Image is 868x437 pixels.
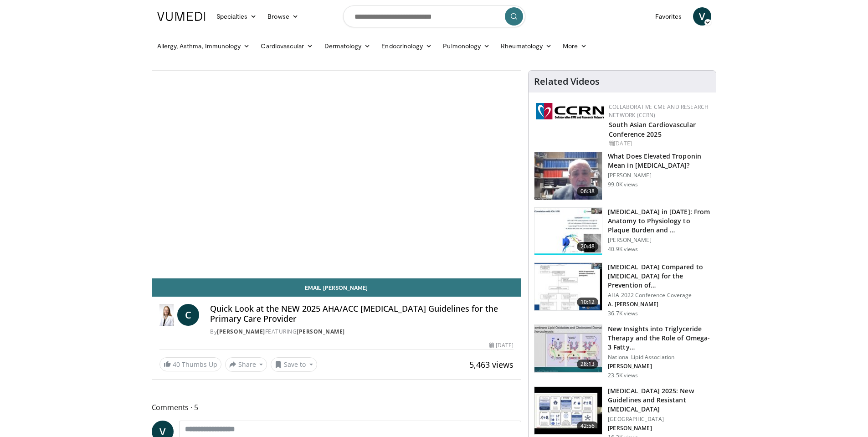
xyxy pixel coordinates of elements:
[343,5,525,27] input: Search topics, interventions
[211,7,262,26] a: Specialties
[210,304,514,324] h4: Quick Look at the NEW 2025 AHA/ACC [MEDICAL_DATA] Guidelines for the Primary Care Provider
[608,172,710,179] p: [PERSON_NAME]
[437,37,495,55] a: Pulmonology
[608,181,638,188] p: 99.0K views
[255,37,318,55] a: Cardiovascular
[609,120,696,139] a: South Asian Cardiovascular Conference 2025
[177,304,199,326] a: C
[469,359,514,370] span: 5,463 views
[608,386,710,414] h3: [MEDICAL_DATA] 2025: New Guidelines and Resistant [MEDICAL_DATA]
[577,242,599,251] span: 20:48
[534,152,602,200] img: 98daf78a-1d22-4ebe-927e-10afe95ffd94.150x105_q85_crop-smart_upscale.jpg
[608,152,710,170] h3: What Does Elevated Troponin Mean in [MEDICAL_DATA]?
[650,7,688,26] a: Favorites
[577,187,599,196] span: 06:38
[534,325,602,372] img: 45ea033d-f728-4586-a1ce-38957b05c09e.150x105_q85_crop-smart_upscale.jpg
[152,401,522,413] span: Comments 5
[536,103,604,119] img: a04ee3ba-8487-4636-b0fb-5e8d268f3737.png.150x105_q85_autocrop_double_scale_upscale_version-0.2.png
[157,12,205,21] img: VuMedi Logo
[557,37,592,55] a: More
[608,207,710,235] h3: [MEDICAL_DATA] in [DATE]: From Anatomy to Physiology to Plaque Burden and …
[608,236,710,244] p: [PERSON_NAME]
[577,422,599,431] span: 42:56
[297,328,345,335] a: [PERSON_NAME]
[173,360,180,369] span: 40
[319,37,376,55] a: Dermatology
[577,360,599,369] span: 28:13
[608,301,710,308] p: A. [PERSON_NAME]
[152,71,521,278] video-js: Video Player
[608,354,710,361] p: National Lipid Association
[159,304,174,326] img: Dr. Catherine P. Benziger
[534,324,710,379] a: 28:13 New Insights into Triglyceride Therapy and the Role of Omega-3 Fatty… National Lipid Associ...
[608,416,710,423] p: [GEOGRAPHIC_DATA]
[608,246,638,253] p: 40.9K views
[217,328,265,335] a: [PERSON_NAME]
[534,262,710,317] a: 10:12 [MEDICAL_DATA] Compared to [MEDICAL_DATA] for the Prevention of… AHA 2022 Conference Covera...
[608,363,710,370] p: [PERSON_NAME]
[609,103,709,119] a: Collaborative CME and Research Network (CCRN)
[608,262,710,290] h3: [MEDICAL_DATA] Compared to [MEDICAL_DATA] for the Prevention of…
[152,278,521,297] a: Email [PERSON_NAME]
[608,324,710,352] h3: New Insights into Triglyceride Therapy and the Role of Omega-3 Fatty…
[152,37,256,55] a: Allergy, Asthma, Immunology
[495,37,557,55] a: Rheumatology
[271,357,317,372] button: Save to
[262,7,304,26] a: Browse
[376,37,437,55] a: Endocrinology
[210,328,514,336] div: By FEATURING
[608,310,638,317] p: 36.7K views
[489,341,514,350] div: [DATE]
[534,263,602,310] img: 7c0f9b53-1609-4588-8498-7cac8464d722.150x105_q85_crop-smart_upscale.jpg
[577,298,599,307] span: 10:12
[608,372,638,379] p: 23.5K views
[534,208,602,255] img: 823da73b-7a00-425d-bb7f-45c8b03b10c3.150x105_q85_crop-smart_upscale.jpg
[693,7,711,26] a: V
[534,207,710,256] a: 20:48 [MEDICAL_DATA] in [DATE]: From Anatomy to Physiology to Plaque Burden and … [PERSON_NAME] 4...
[534,152,710,200] a: 06:38 What Does Elevated Troponin Mean in [MEDICAL_DATA]? [PERSON_NAME] 99.0K views
[609,139,709,148] div: [DATE]
[534,76,600,87] h4: Related Videos
[534,387,602,434] img: 280bcb39-0f4e-42eb-9c44-b41b9262a277.150x105_q85_crop-smart_upscale.jpg
[608,292,710,299] p: AHA 2022 Conference Coverage
[225,357,267,372] button: Share
[608,425,710,432] p: [PERSON_NAME]
[159,357,221,371] a: 40 Thumbs Up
